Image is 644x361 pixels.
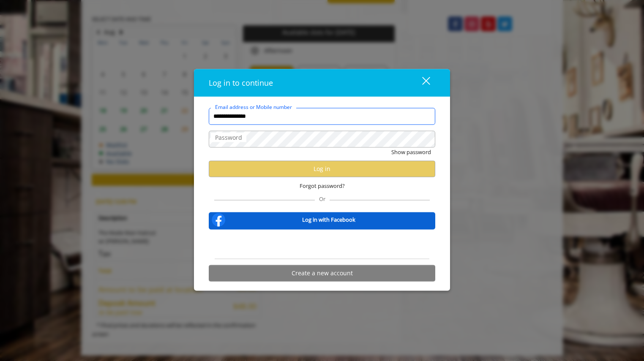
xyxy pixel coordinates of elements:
[391,147,431,156] button: Show password
[210,211,227,228] img: facebook-logo
[315,195,330,202] span: Or
[300,181,345,190] span: Forgot password?
[209,160,435,177] button: Log in
[407,74,435,91] button: close dialog
[302,215,355,224] b: Log in with Facebook
[209,77,273,87] span: Log in to continue
[211,133,246,142] label: Password
[211,103,296,111] label: Email address or Mobile number
[412,76,429,89] div: close dialog
[279,235,365,253] iframe: Sign in with Google Button
[209,108,435,125] input: Email address or Mobile number
[209,265,435,281] button: Create a new account
[209,130,435,147] input: Password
